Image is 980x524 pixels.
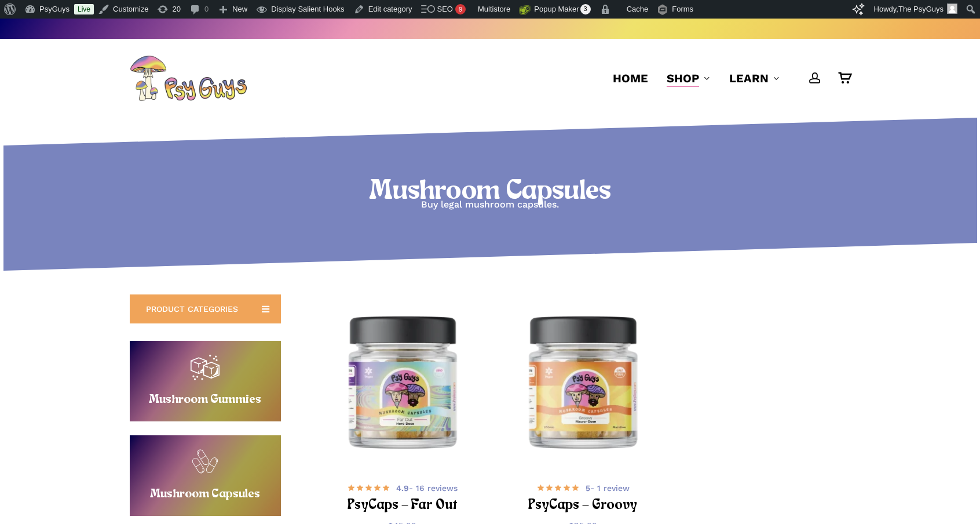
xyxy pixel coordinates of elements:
span: Shop [667,71,699,85]
img: Psy Guys Mushroom Capsules, Hero Dose bottle [318,297,488,467]
img: Avatar photo [947,3,957,14]
span: The PsyGuys [898,5,944,13]
a: Shop [667,70,711,86]
nav: Main Menu [604,39,851,118]
h2: PsyCaps – Groovy [513,495,653,516]
a: Learn [729,70,780,86]
span: - 1 review [586,482,630,494]
a: 5- 1 review PsyCaps – Groovy [513,481,653,511]
span: PRODUCT CATEGORIES [146,303,238,315]
a: PsyCaps - Groovy [498,297,668,467]
b: 5 [586,483,590,493]
div: 9 [455,4,466,14]
span: Home [613,71,648,85]
a: PRODUCT CATEGORIES [130,294,281,323]
b: 4.9 [396,483,409,493]
a: PsyCaps - Far Out [318,297,488,467]
img: PsyGuys [130,55,247,101]
a: Live [74,4,94,14]
span: - 16 reviews [396,482,458,494]
h2: PsyCaps – Far Out [332,495,473,516]
a: Home [613,70,648,86]
a: 4.9- 16 reviews PsyCaps – Far Out [332,481,473,511]
span: 3 [580,4,591,14]
span: Learn [729,71,769,85]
